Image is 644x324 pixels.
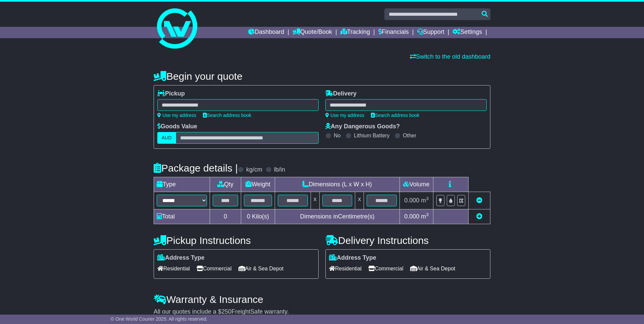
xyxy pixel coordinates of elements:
sup: 3 [426,196,429,201]
a: Quote/Book [292,27,332,38]
a: Use my address [325,113,364,118]
div: All our quotes include a $ FreightSafe warranty. [154,308,490,316]
span: Residential [157,263,190,274]
label: Goods Value [157,123,197,130]
td: x [355,192,364,209]
span: m [421,197,429,204]
span: Residential [329,263,362,274]
label: No [334,132,340,139]
a: Switch to the old dashboard [410,53,490,60]
a: Search address book [371,113,419,118]
a: Use my address [157,113,196,118]
label: Other [403,132,416,139]
td: 0 [210,209,241,224]
span: Air & Sea Depot [410,263,455,274]
a: Add new item [476,213,482,220]
h4: Package details | [154,163,238,174]
td: Type [154,177,210,192]
label: lb/in [274,166,285,174]
label: Any Dangerous Goods? [325,123,400,130]
td: Volume [399,177,433,192]
label: kg/cm [246,166,262,174]
sup: 3 [426,212,429,217]
span: Commercial [197,263,231,274]
td: Qty [210,177,241,192]
span: 250 [221,308,231,315]
h4: Begin your quote [154,71,490,82]
td: x [311,192,319,209]
td: Total [154,209,210,224]
td: Dimensions (L x W x H) [275,177,399,192]
h4: Pickup Instructions [154,235,319,246]
a: Search address book [203,113,251,118]
label: Pickup [157,90,185,98]
span: 0.000 [404,197,419,204]
label: Address Type [329,254,376,262]
span: 0 [247,213,250,220]
a: Remove this item [476,197,482,204]
span: Air & Sea Depot [238,263,284,274]
h4: Delivery Instructions [325,235,490,246]
span: m [421,213,429,220]
label: Address Type [157,254,205,262]
td: Dimensions in Centimetre(s) [275,209,399,224]
a: Settings [452,27,482,38]
a: Support [417,27,444,38]
h4: Warranty & Insurance [154,294,490,305]
span: 0.000 [404,213,419,220]
span: Commercial [368,263,403,274]
a: Dashboard [248,27,284,38]
td: Kilo(s) [241,209,275,224]
label: AUD [157,132,176,144]
label: Lithium Battery [354,132,390,139]
a: Financials [378,27,409,38]
a: Tracking [340,27,370,38]
span: © One World Courier 2025. All rights reserved. [111,316,208,322]
label: Delivery [325,90,357,98]
td: Weight [241,177,275,192]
